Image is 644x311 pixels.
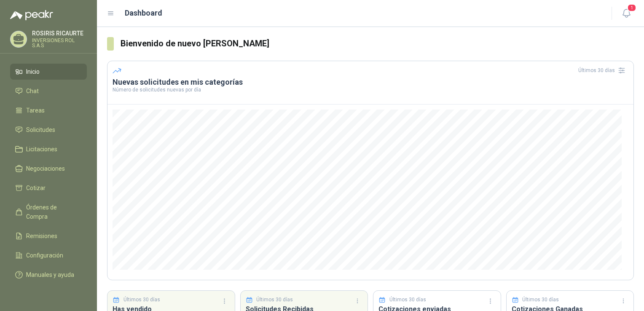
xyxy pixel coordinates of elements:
[10,267,87,283] a: Manuales y ayuda
[10,180,87,196] a: Cotizar
[113,87,628,92] p: Número de solicitudes nuevas por día
[389,296,426,304] p: Últimos 30 días
[10,161,87,177] a: Negociaciones
[578,64,628,77] div: Últimos 30 días
[10,64,87,80] a: Inicio
[26,183,46,193] span: Cotizar
[10,10,53,20] img: Logo peakr
[10,83,87,99] a: Chat
[26,106,45,115] span: Tareas
[125,7,162,19] h1: Dashboard
[26,231,57,241] span: Remisiones
[32,30,87,36] p: ROSIRIS RICAURTE
[26,251,63,260] span: Configuración
[113,77,628,87] h3: Nuevas solicitudes en mis categorías
[26,164,65,173] span: Negociaciones
[121,37,634,50] h3: Bienvenido de nuevo [PERSON_NAME]
[26,145,57,154] span: Licitaciones
[26,67,40,76] span: Inicio
[10,228,87,244] a: Remisiones
[26,125,55,134] span: Solicitudes
[26,203,79,221] span: Órdenes de Compra
[10,141,87,157] a: Licitaciones
[32,38,87,48] p: INVERSIONES ROL S.A.S
[256,296,293,304] p: Últimos 30 días
[522,296,559,304] p: Últimos 30 días
[10,122,87,138] a: Solicitudes
[26,270,74,279] span: Manuales y ayuda
[123,296,160,304] p: Últimos 30 días
[10,247,87,263] a: Configuración
[619,6,634,21] button: 1
[26,86,39,96] span: Chat
[10,102,87,118] a: Tareas
[627,4,636,12] span: 1
[10,199,87,225] a: Órdenes de Compra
